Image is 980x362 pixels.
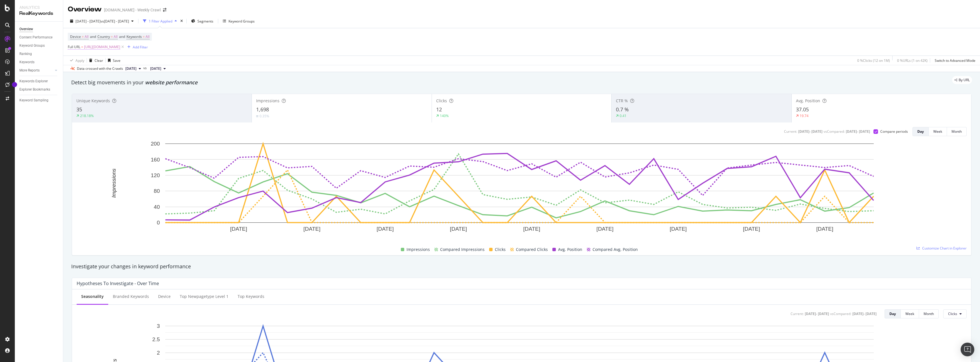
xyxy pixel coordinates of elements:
[70,34,81,39] span: Device
[19,87,59,93] a: Explorer Bookmarks
[197,19,213,24] span: Segments
[75,58,84,63] div: Apply
[154,204,160,210] text: 40
[114,33,118,41] span: All
[922,246,967,251] span: Customize Chart in Explorer
[800,113,808,118] div: 19.74
[95,58,103,63] div: Clear
[19,78,59,84] a: Keywords Explorer
[101,19,129,24] span: vs [DATE] - [DATE]
[19,5,58,10] div: Analytics
[77,141,962,240] svg: A chart.
[146,33,150,41] span: All
[19,68,40,73] div: More Reports
[616,106,629,113] span: 0.7 %
[238,294,264,299] div: Top Keywords
[123,65,143,72] button: [DATE]
[436,98,447,103] span: Clicks
[154,188,160,194] text: 80
[952,76,972,84] div: legacy label
[440,113,449,118] div: 140%
[523,226,540,232] text: [DATE]
[19,51,59,57] a: Ranking
[158,294,171,299] div: Device
[880,129,908,134] div: Compare periods
[141,17,179,26] button: 1 Filter Applied
[19,97,59,103] a: Keyword Sampling
[151,141,160,147] text: 200
[916,246,967,251] a: Customize Chart in Explorer
[75,19,101,24] span: [DATE] - [DATE]
[947,127,967,136] button: Month
[933,129,942,134] div: Week
[113,58,121,63] div: Save
[133,45,148,50] div: Add Filter
[616,98,628,103] span: CTR %
[889,311,896,316] div: Day
[71,263,972,270] div: Investigate your changes in keyword performance
[19,97,48,103] div: Keyword Sampling
[19,51,32,57] div: Ranking
[19,34,59,40] a: Content Performance
[228,19,255,24] div: Keyword Groups
[97,34,110,39] span: Country
[19,26,33,32] div: Overview
[148,65,168,72] button: [DATE]
[157,323,160,329] text: 3
[256,98,279,103] span: Impressions
[76,106,82,113] span: 35
[852,311,877,316] div: [DATE] - [DATE]
[784,129,797,134] div: Current:
[798,129,822,134] div: [DATE] - [DATE]
[180,294,228,299] div: Top newpagetype Level 1
[19,43,59,49] a: Keyword Groups
[77,281,159,286] div: Hypotheses to Investigate - Over Time
[885,309,901,318] button: Day
[846,129,870,134] div: [DATE] - [DATE]
[901,309,919,318] button: Week
[816,226,833,232] text: [DATE]
[82,34,84,39] span: =
[260,114,269,118] div: 0.35%
[80,113,94,118] div: 218.18%
[377,226,394,232] text: [DATE]
[19,59,34,65] div: Keywords
[19,43,45,49] div: Keyword Groups
[149,19,172,24] div: 1 Filter Applied
[76,98,110,103] span: Unique Keywords
[12,82,17,87] div: Tooltip anchor
[743,226,760,232] text: [DATE]
[912,127,929,136] button: Day
[104,7,161,13] div: [DOMAIN_NAME] - Weekly Crawl
[19,78,48,84] div: Keywords Explorer
[905,311,914,316] div: Week
[19,26,59,32] a: Overview
[220,17,257,26] button: Keyword Groups
[558,246,582,253] span: Avg. Position
[68,44,80,49] span: Full URL
[19,10,58,17] div: RealKeywords
[85,33,89,41] span: All
[157,350,160,356] text: 2
[151,157,160,163] text: 160
[19,68,53,73] a: More Reports
[19,34,52,40] div: Content Performance
[19,59,59,65] a: Keywords
[68,56,84,65] button: Apply
[897,58,928,63] div: 0 % URLs ( 1 on 42K )
[77,66,123,71] div: Data crossed with the Crawls
[796,98,820,103] span: Avg. Position
[189,17,216,26] button: Segments
[119,34,125,39] span: and
[152,336,160,342] text: 2.5
[84,43,120,51] span: [URL][DOMAIN_NAME]
[81,44,83,49] span: =
[151,172,160,178] text: 120
[125,44,148,50] button: Add Filter
[150,66,161,71] span: 2024 Sep. 26th
[68,5,102,14] div: Overview
[919,309,939,318] button: Month
[597,226,614,232] text: [DATE]
[157,220,160,226] text: 0
[791,311,804,316] div: Current:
